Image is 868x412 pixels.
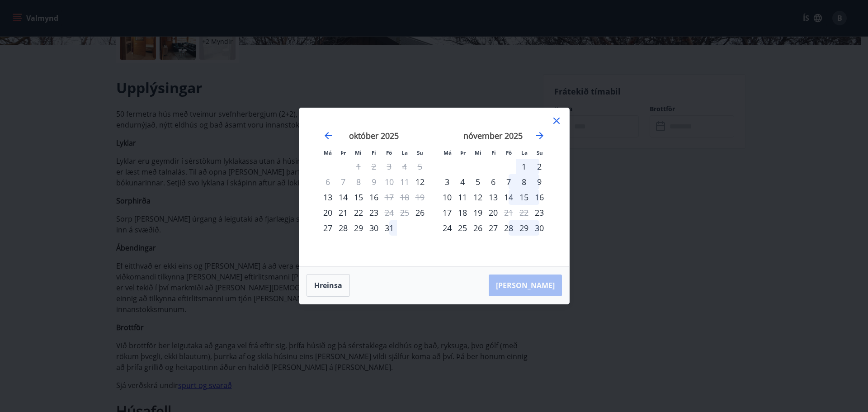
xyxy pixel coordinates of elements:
[386,149,392,156] small: Fö
[382,159,397,174] td: Not available. föstudagur, 3. október 2025
[470,205,486,220] div: 19
[412,159,428,174] td: Not available. sunnudagur, 5. október 2025
[351,220,366,236] td: Choose miðvikudagur, 29. október 2025 as your check-in date. It’s available.
[366,189,382,205] td: Choose fimmtudagur, 16. október 2025 as your check-in date. It’s available.
[501,220,516,236] div: 28
[516,220,532,236] td: Choose laugardagur, 29. nóvember 2025 as your check-in date. It’s available.
[382,189,397,205] div: Aðeins útritun í boði
[501,174,516,189] div: 7
[439,205,455,220] td: Choose mánudagur, 17. nóvember 2025 as your check-in date. It’s available.
[516,174,532,189] td: Choose laugardagur, 8. nóvember 2025 as your check-in date. It’s available.
[412,205,428,220] td: Choose sunnudagur, 26. október 2025 as your check-in date. It’s available.
[460,149,466,156] small: Þr
[470,189,486,205] div: 12
[351,174,366,189] td: Not available. miðvikudagur, 8. október 2025
[501,220,516,236] td: Choose föstudagur, 28. nóvember 2025 as your check-in date. It’s available.
[501,189,516,205] td: Choose föstudagur, 14. nóvember 2025 as your check-in date. It’s available.
[516,159,532,174] div: 1
[455,174,470,189] div: 4
[366,220,382,236] div: 30
[355,149,362,156] small: Mi
[382,174,397,189] td: Not available. föstudagur, 10. október 2025
[443,149,452,156] small: Má
[335,189,351,205] div: 14
[412,189,428,205] td: Not available. sunnudagur, 19. október 2025
[320,220,335,236] div: 27
[335,189,351,205] td: Choose þriðjudagur, 14. október 2025 as your check-in date. It’s available.
[532,220,547,236] div: 30
[501,174,516,189] td: Choose föstudagur, 7. nóvember 2025 as your check-in date. It’s available.
[320,220,335,236] td: Choose mánudagur, 27. október 2025 as your check-in date. It’s available.
[516,205,532,220] td: Not available. laugardagur, 22. nóvember 2025
[516,220,532,236] div: 29
[310,119,558,256] div: Calendar
[486,205,501,220] div: 20
[537,149,543,156] small: Su
[366,205,382,220] div: 23
[320,189,335,205] td: Choose mánudagur, 13. október 2025 as your check-in date. It’s available.
[382,220,397,236] div: 31
[335,220,351,236] div: 28
[412,174,428,189] td: Choose sunnudagur, 12. október 2025 as your check-in date. It’s available.
[320,205,335,220] div: Aðeins innritun í boði
[366,174,382,189] td: Not available. fimmtudagur, 9. október 2025
[412,174,428,189] div: Aðeins innritun í boði
[470,174,486,189] div: 5
[532,205,547,220] div: Aðeins innritun í boði
[532,189,547,205] td: Choose sunnudagur, 16. nóvember 2025 as your check-in date. It’s available.
[351,220,366,236] div: 29
[455,205,470,220] div: 18
[532,174,547,189] div: 9
[439,220,455,236] div: 24
[486,220,501,236] td: Choose fimmtudagur, 27. nóvember 2025 as your check-in date. It’s available.
[501,205,516,220] div: Aðeins útritun í boði
[439,189,455,205] td: Choose mánudagur, 10. nóvember 2025 as your check-in date. It’s available.
[491,149,496,156] small: Fi
[532,189,547,205] div: 16
[335,205,351,220] td: Choose þriðjudagur, 21. október 2025 as your check-in date. It’s available.
[307,274,350,297] button: Hreinsa
[455,220,470,236] div: 25
[351,159,366,174] td: Not available. miðvikudagur, 1. október 2025
[397,189,412,205] td: Not available. laugardagur, 18. október 2025
[340,149,346,156] small: Þr
[455,220,470,236] td: Choose þriðjudagur, 25. nóvember 2025 as your check-in date. It’s available.
[351,205,366,220] td: Choose miðvikudagur, 22. október 2025 as your check-in date. It’s available.
[470,205,486,220] td: Choose miðvikudagur, 19. nóvember 2025 as your check-in date. It’s available.
[532,220,547,236] td: Choose sunnudagur, 30. nóvember 2025 as your check-in date. It’s available.
[486,205,501,220] td: Choose fimmtudagur, 20. nóvember 2025 as your check-in date. It’s available.
[486,189,501,205] div: 13
[516,189,532,205] td: Choose laugardagur, 15. nóvember 2025 as your check-in date. It’s available.
[516,189,532,205] div: 15
[351,189,366,205] td: Choose miðvikudagur, 15. október 2025 as your check-in date. It’s available.
[439,220,455,236] td: Choose mánudagur, 24. nóvember 2025 as your check-in date. It’s available.
[486,220,501,236] div: 27
[335,220,351,236] td: Choose þriðjudagur, 28. október 2025 as your check-in date. It’s available.
[486,189,501,205] td: Choose fimmtudagur, 13. nóvember 2025 as your check-in date. It’s available.
[455,174,470,189] td: Choose þriðjudagur, 4. nóvember 2025 as your check-in date. It’s available.
[372,149,376,156] small: Fi
[397,159,412,174] td: Not available. laugardagur, 4. október 2025
[366,189,382,205] div: 16
[463,130,523,141] strong: nóvember 2025
[439,174,455,189] div: 3
[366,159,382,174] td: Not available. fimmtudagur, 2. október 2025
[382,220,397,236] td: Choose föstudagur, 31. október 2025 as your check-in date. It’s available.
[516,159,532,174] td: Choose laugardagur, 1. nóvember 2025 as your check-in date. It’s available.
[486,174,501,189] td: Choose fimmtudagur, 6. nóvember 2025 as your check-in date. It’s available.
[401,149,408,156] small: La
[532,159,547,174] td: Choose sunnudagur, 2. nóvember 2025 as your check-in date. It’s available.
[335,205,351,220] div: 21
[470,220,486,236] div: 26
[439,174,455,189] td: Choose mánudagur, 3. nóvember 2025 as your check-in date. It’s available.
[470,174,486,189] td: Choose miðvikudagur, 5. nóvember 2025 as your check-in date. It’s available.
[501,205,516,220] td: Not available. föstudagur, 21. nóvember 2025
[366,220,382,236] td: Choose fimmtudagur, 30. október 2025 as your check-in date. It’s available.
[455,205,470,220] td: Choose þriðjudagur, 18. nóvember 2025 as your check-in date. It’s available.
[501,189,516,205] div: 14
[475,149,481,156] small: Mi
[455,189,470,205] div: 11
[506,149,512,156] small: Fö
[397,174,412,189] td: Not available. laugardagur, 11. október 2025
[439,205,455,220] div: 17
